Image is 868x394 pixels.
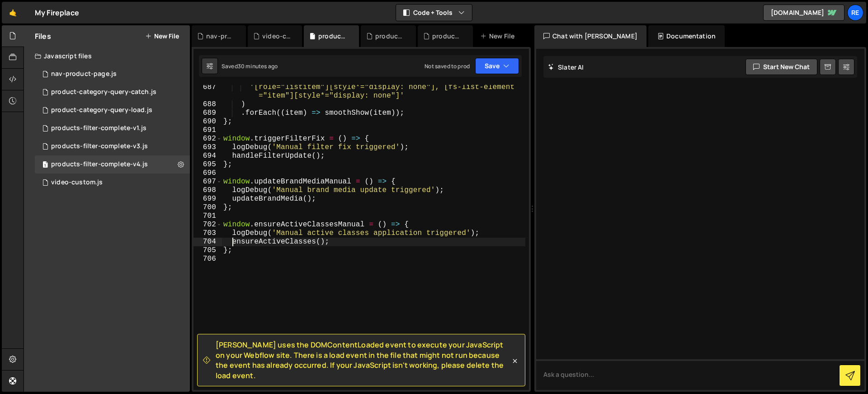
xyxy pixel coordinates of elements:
div: 699 [193,195,222,203]
div: 704 [193,238,222,246]
div: 701 [193,212,222,220]
div: Documentation [648,25,725,47]
div: products-filter-complete-v4.js [318,32,348,41]
button: Save [475,58,519,74]
div: products-filter-complete-v4.js [51,160,148,169]
a: Re [847,5,863,21]
div: 696 [193,169,222,178]
div: Javascript files [24,47,190,65]
span: 1 [42,162,48,169]
div: 695 [193,160,222,169]
a: [DOMAIN_NAME] [763,5,844,21]
div: 16528/44867.js [35,174,190,192]
h2: Files [35,31,51,41]
div: product-category-query-catch.js [51,88,156,96]
div: 691 [193,126,222,135]
div: products-filter-complete-v3.js [35,137,190,155]
div: products-filter-complete-v4.js [35,155,190,174]
div: 692 [193,135,222,143]
div: nav-product-page.js [206,32,235,41]
div: 693 [193,143,222,152]
div: products-filter-complete-v1.js [51,124,146,132]
div: 698 [193,186,222,195]
div: 30 minutes ago [238,62,278,70]
a: 🤙 [2,2,24,23]
div: 700 [193,203,222,212]
div: 688 [193,100,222,109]
div: products-filter-complete-v1.js [375,32,405,41]
div: products-filter-complete-v1.js [35,119,190,137]
div: Chat with [PERSON_NAME] [534,25,646,47]
div: video-custom.js [262,32,291,41]
button: Start new chat [745,59,817,75]
button: Code + Tools [396,5,472,21]
div: New File [480,32,518,41]
div: products-filter-complete-v3.js [432,32,462,41]
div: 690 [193,117,222,126]
div: 705 [193,246,222,255]
div: product-category-query-load.js [51,106,152,114]
button: New File [145,33,179,40]
div: 689 [193,109,222,117]
div: 16528/44870.js [35,101,190,119]
div: Not saved to prod [425,62,470,70]
div: 697 [193,178,222,186]
div: 702 [193,220,222,229]
div: 694 [193,152,222,160]
div: My Fireplace [35,7,79,18]
div: 706 [193,255,222,263]
div: 703 [193,229,222,238]
div: video-custom.js [51,178,103,187]
div: products-filter-complete-v3.js [51,142,148,150]
div: Saved [222,62,278,70]
h2: Slater AI [548,63,584,71]
span: [PERSON_NAME] uses the DOMContentLoaded event to execute your JavaScript on your Webflow site. Th... [216,340,510,380]
div: nav-product-page.js [35,65,190,83]
div: 16528/44866.js [35,83,190,101]
div: 687 [193,83,222,100]
div: nav-product-page.js [51,70,117,78]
